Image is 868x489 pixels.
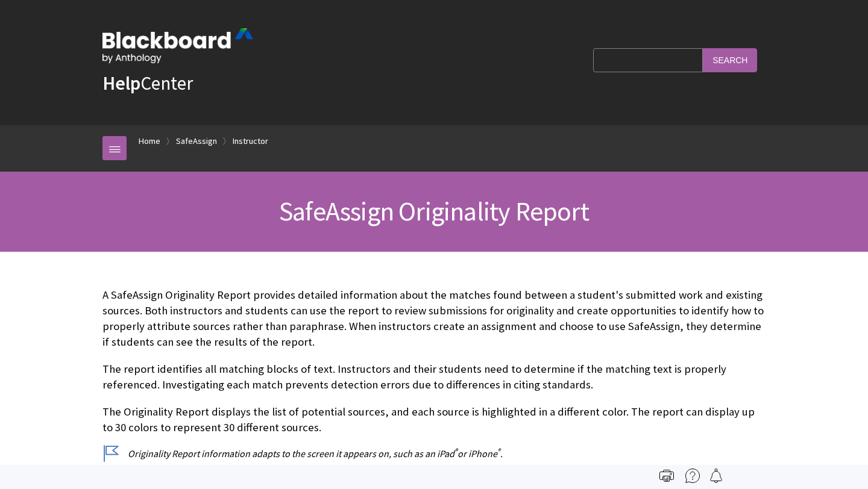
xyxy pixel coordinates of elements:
a: Home [139,134,160,149]
strong: Help [102,71,140,95]
sup: ® [497,446,500,455]
img: Blackboard by Anthology [102,28,253,63]
p: The Originality Report displays the list of potential sources, and each source is highlighted in ... [102,404,766,435]
img: Print [659,469,674,483]
a: Instructor [233,134,268,149]
img: Follow this page [709,469,723,483]
span: SafeAssign Originality Report [279,195,589,228]
p: The report identifies all matching blocks of text. Instructors and their students need to determi... [102,361,766,393]
a: HelpCenter [102,71,193,95]
a: SafeAssign [176,134,217,149]
p: A SafeAssign Originality Report provides detailed information about the matches found between a s... [102,287,766,350]
img: More help [685,469,700,483]
input: Search [703,48,757,72]
p: Originality Report information adapts to the screen it appears on, such as an iPad or iPhone . [102,447,766,460]
sup: ® [454,446,458,455]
